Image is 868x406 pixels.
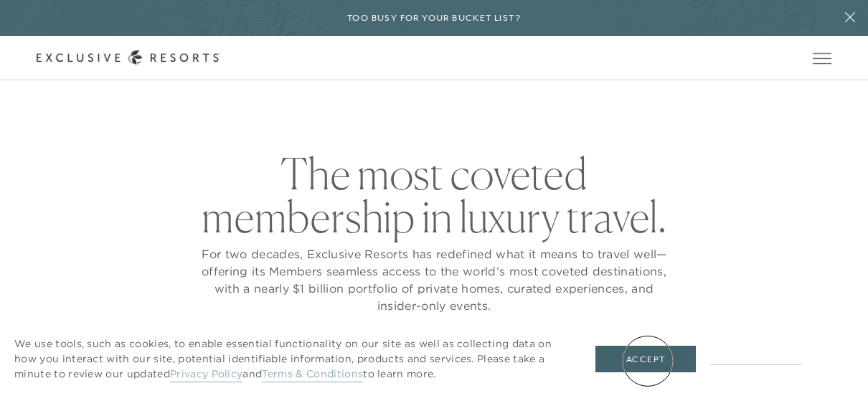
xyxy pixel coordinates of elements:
[170,367,242,382] a: Privacy Policy
[813,53,831,63] button: Open navigation
[347,11,521,25] h6: Too busy for your bucket list?
[197,245,671,314] p: For two decades, Exclusive Resorts has redefined what it means to travel well—offering its Member...
[262,367,363,382] a: Terms & Conditions
[14,336,567,382] p: We use tools, such as cookies, to enable essential functionality on our site as well as collectin...
[197,152,671,238] h2: The most coveted membership in luxury travel.
[595,346,696,373] button: Accept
